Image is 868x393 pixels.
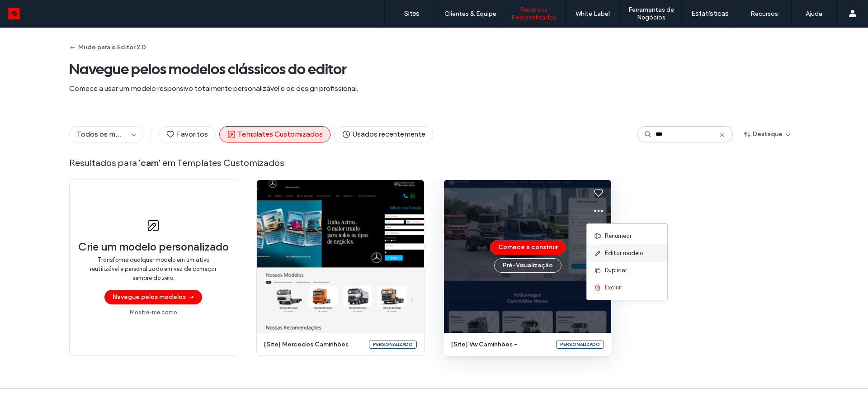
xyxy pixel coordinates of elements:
span: [site] vw caminhões - [451,340,551,349]
label: Clientes & Equipe [444,10,496,18]
label: Ajuda [806,10,822,18]
span: Resultados para em Templates Customizados [69,157,799,169]
span: Editar modelo [605,249,643,258]
button: Navegue pelos modelos [104,290,202,304]
span: ' cam ' [139,157,160,168]
span: Duplicar [605,266,627,275]
button: Destaque [736,127,799,142]
button: Pré-Visualizaçāo [494,258,561,273]
div: Personalizado [369,341,417,349]
span: Navegue pelos modelos clássicos do editor [69,60,799,78]
span: Ajuda [20,6,43,14]
span: Todos os modelos [77,130,138,138]
button: Todos os modelos [70,127,128,142]
span: Favoritos [166,129,208,139]
div: Personalizado [556,341,604,349]
a: Mostre-me como [130,308,177,317]
label: Sites [404,9,420,18]
span: Transforme qualquer modelo em um ativo reutilizável e personalizado em vez de começar sempre do z... [88,256,219,283]
span: [site] mercedes caminhões [264,340,363,349]
span: Templates Customizados [227,129,323,139]
label: Recursos [750,10,778,18]
button: Usados recentemente [334,126,433,142]
span: Renomear [605,232,632,241]
button: Mude para o Editor 2.0 [69,40,146,55]
span: Comece a usar um modelo responsivo totalmente personalizável e de design profissional. [69,84,799,94]
span: Usados recentemente [342,129,425,139]
span: Crie um modelo personalizado [78,240,229,254]
label: White Label [576,10,610,18]
label: Estatísticas [691,9,729,18]
label: Ferramentas de Negócios [620,6,683,21]
label: Recursos Personalizados [502,6,565,21]
span: Excluir [605,283,622,292]
button: Templates Customizados [219,126,330,142]
button: Favoritos [158,126,216,142]
button: Comece a construir [490,240,566,255]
